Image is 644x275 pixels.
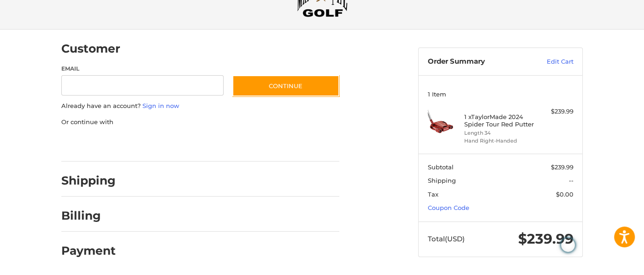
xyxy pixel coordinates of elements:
[136,136,206,152] iframe: PayPal-paylater
[215,136,284,152] iframe: PayPal-venmo
[428,90,573,98] h3: 1 Item
[232,75,339,96] button: Continue
[464,137,535,145] li: Hand Right-Handed
[551,163,573,171] span: $239.99
[556,191,573,198] span: $0.00
[61,118,339,127] p: Or continue with
[428,57,527,66] h3: Order Summary
[61,209,115,223] h2: Billing
[59,136,128,152] iframe: PayPal-paypal
[428,191,438,198] span: Tax
[61,42,120,56] h2: Customer
[464,129,535,137] li: Length 34
[428,204,469,211] a: Coupon Code
[428,177,456,184] span: Shipping
[61,65,224,73] label: Email
[61,173,116,188] h2: Shipping
[428,163,454,171] span: Subtotal
[537,107,573,116] div: $239.99
[527,57,573,66] a: Edit Cart
[518,230,573,247] span: $239.99
[464,113,535,128] h4: 1 x TaylorMade 2024 Spider Tour Red Putter
[61,244,116,258] h2: Payment
[142,102,179,109] a: Sign in now
[428,234,465,243] span: Total (USD)
[61,102,339,111] p: Already have an account?
[569,177,573,184] span: --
